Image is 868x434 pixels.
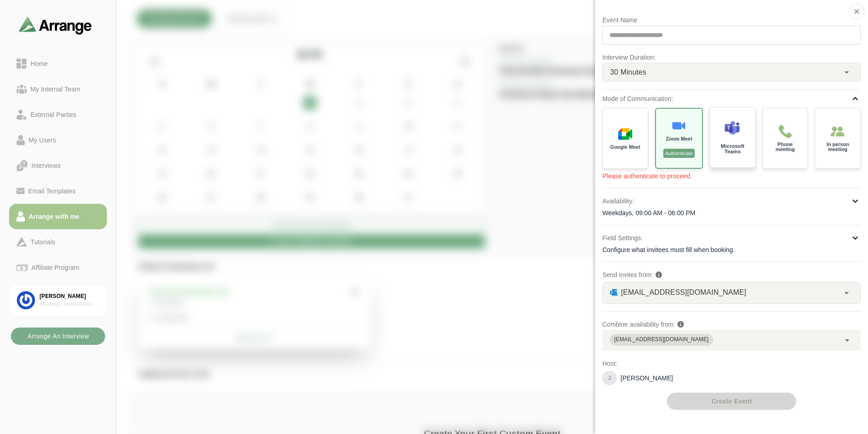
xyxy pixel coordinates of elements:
[602,371,617,385] div: J
[725,121,739,135] img: Microsoft Teams
[602,52,861,63] p: Interview Duration:
[602,358,861,369] p: Host:
[9,76,107,102] a: My Internal Team
[831,125,844,138] img: IIn person
[27,84,84,95] div: My Internal Team
[602,93,673,104] p: Mode of Communication:
[25,186,79,197] div: Email Templates
[621,287,746,298] span: [EMAIL_ADDRESS][DOMAIN_NAME]
[602,15,861,25] p: Event Name
[778,125,792,138] img: Phone meeting
[602,196,634,207] p: Availability:
[610,289,617,296] img: GRAPH
[770,142,801,152] p: Phone meeting
[11,328,105,345] button: Arrange An Interview
[672,119,686,132] img: Zoom Meet
[27,109,80,120] div: External Parties
[602,232,643,243] p: Field Settings:
[663,149,695,158] p: Authenticate
[40,293,99,300] div: [PERSON_NAME]
[602,269,861,280] p: Send invites from:
[28,262,83,273] div: Affiliate Program
[9,255,107,280] a: Affiliate Program
[9,178,107,204] a: Email Templates
[27,58,51,69] div: Home
[610,66,646,78] span: 30 Minutes
[25,211,83,222] div: Arrange with me
[27,328,89,345] b: Arrange An Interview
[19,16,92,34] img: arrangeai-name-small-logo.4d2b8aee.svg
[823,142,853,152] p: In person meeting
[9,229,107,255] a: Tutorials
[9,204,107,229] a: Arrange with me
[602,319,861,330] p: Combine availability from:
[618,127,632,141] img: Google Meet
[602,172,861,181] p: Please authenticate to proceed.
[621,373,673,383] p: [PERSON_NAME]
[25,135,60,146] div: My Users
[9,153,107,178] a: Interviews
[610,145,640,150] p: Google Meet
[9,284,107,317] a: [PERSON_NAME]Strategic Investment Group
[717,144,748,154] p: Microsoft Teams
[666,136,692,141] p: Zoom Meet
[602,245,861,254] div: Configure what invitees must fill when booking.
[614,335,709,344] div: [EMAIL_ADDRESS][DOMAIN_NAME]
[9,102,107,127] a: External Parties
[40,300,99,308] div: Strategic Investment Group
[9,51,107,76] a: Home
[602,208,861,217] div: Weekdays, 09:00 AM - 06:00 PM
[28,160,64,171] div: Interviews
[27,237,59,247] div: Tutorials
[9,127,107,153] a: My Users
